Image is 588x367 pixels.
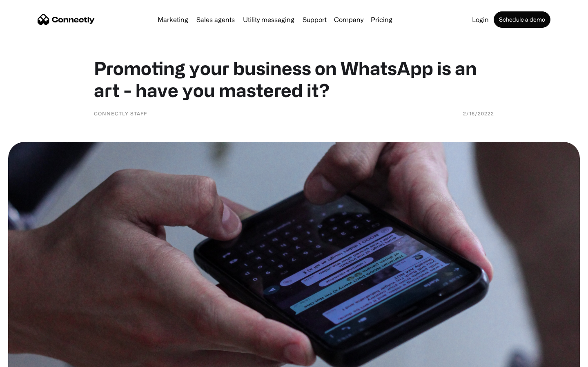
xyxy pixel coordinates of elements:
a: Support [299,16,330,23]
h1: Promoting your business on WhatsApp is an art - have you mastered it? [94,57,494,101]
a: Login [469,16,492,23]
div: Company [334,14,363,25]
a: Pricing [367,16,396,23]
div: Connectly Staff [94,109,147,117]
a: Schedule a demo [494,11,550,28]
ul: Language list [16,353,49,364]
aside: Language selected: English [8,353,49,364]
div: 2/16/20222 [463,109,494,117]
a: Sales agents [193,16,238,23]
a: Utility messaging [240,16,298,23]
a: Marketing [154,16,192,23]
